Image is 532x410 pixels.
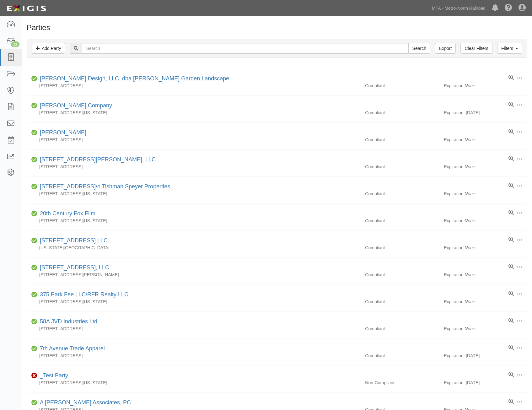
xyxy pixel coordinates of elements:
[360,272,444,278] div: Compliant
[360,245,444,251] div: Compliant
[360,353,444,359] div: Compliant
[508,183,514,189] a: View results summary
[31,266,37,270] i: Compliant
[360,299,444,305] div: Compliant
[31,131,37,135] i: Compliant
[508,372,514,378] a: View results summary
[465,83,475,88] i: None
[508,291,514,297] a: View results summary
[27,353,360,359] div: [STREET_ADDRESS]
[40,372,68,379] a: _Test Party
[40,345,105,352] a: 7th Avenue Trade Apparel
[37,210,95,218] div: 20th Century Fox Film
[40,291,128,298] a: 375 Park Fee LLC/RFR Realty LLC
[465,191,475,196] i: None
[82,43,408,54] input: Search
[31,77,37,81] i: Compliant
[360,137,444,143] div: Compliant
[40,156,157,163] a: [STREET_ADDRESS][PERSON_NAME], LLC.
[508,210,514,216] a: View results summary
[444,218,527,224] div: Expiration:
[37,345,105,353] div: 7th Avenue Trade Apparel
[444,326,527,332] div: Expiration:
[31,158,37,162] i: Compliant
[27,272,360,278] div: [STREET_ADDRESS][PERSON_NAME]
[37,399,131,407] div: A DiCesare Associates, PC
[37,264,109,272] div: 310 Grand Concourse, LLC
[508,318,514,324] a: View results summary
[408,43,430,54] input: Search
[444,353,527,359] div: Expiration: [DATE]
[444,380,527,386] div: Expiration: [DATE]
[497,43,522,54] a: Filters
[508,156,514,162] a: View results summary
[465,326,475,331] i: None
[37,102,112,110] div: John Fehlinger Company
[32,43,65,54] a: Add Party
[37,183,170,191] div: 200 Park LP c/o Tishman Speyer Properties
[37,291,128,299] div: 375 Park Fee LLC/RFR Realty LLC
[360,326,444,332] div: Compliant
[508,399,514,405] a: View results summary
[27,191,360,197] div: [STREET_ADDRESS][US_STATE]
[40,183,170,190] a: [STREET_ADDRESS]/o Tishman Speyer Properties
[429,2,489,14] a: MTA - Metro-North Railroad
[31,239,37,243] i: Compliant
[37,156,157,164] div: 150 Glover Avenue, LLC.
[360,218,444,224] div: Compliant
[460,43,492,54] a: Clear Filters
[27,83,360,89] div: [STREET_ADDRESS]
[444,137,527,143] div: Expiration:
[11,41,19,47] div: 11
[465,272,475,277] i: None
[465,137,475,142] i: None
[360,83,444,89] div: Compliant
[444,245,527,251] div: Expiration:
[508,345,514,351] a: View results summary
[435,43,456,54] a: Export
[444,191,527,197] div: Expiration:
[37,129,86,137] div: Lawrence Brunolli
[505,4,512,12] i: Help Center - Complianz
[444,164,527,170] div: Expiration:
[27,218,360,224] div: [STREET_ADDRESS][US_STATE]
[37,75,229,83] div: Jay Petrow Design, LLC. dba Petrow Garden Landscape
[40,399,131,406] a: A [PERSON_NAME] Associates, PC
[508,264,514,270] a: View results summary
[40,210,95,217] a: 20th Century Fox Film
[31,401,37,405] i: Compliant
[27,299,360,305] div: [STREET_ADDRESS][US_STATE]
[360,380,444,386] div: Non-Compliant
[31,185,37,189] i: Compliant
[31,320,37,324] i: Compliant
[40,318,99,325] a: 58A JVD Industries Ltd.
[444,83,527,89] div: Expiration:
[444,272,527,278] div: Expiration:
[40,237,109,244] a: [STREET_ADDRESS] LLC.
[27,137,360,143] div: [STREET_ADDRESS]
[31,374,37,378] i: Non-Compliant
[31,212,37,216] i: Compliant
[27,24,527,32] h1: Parties
[31,104,37,108] i: Compliant
[31,347,37,351] i: Compliant
[508,237,514,243] a: View results summary
[465,164,475,169] i: None
[31,293,37,297] i: Compliant
[5,3,48,14] img: logo-5460c22ac91f19d4615b14bd174203de0afe785f0fc80cf4dbbc73dc1793850b.png
[444,299,527,305] div: Expiration:
[40,75,229,82] a: [PERSON_NAME] Design, LLC. dba [PERSON_NAME] Garden Landscape
[444,110,527,116] div: Expiration: [DATE]
[40,129,86,136] a: [PERSON_NAME]
[40,102,112,109] a: [PERSON_NAME] Company
[360,110,444,116] div: Compliant
[508,75,514,81] a: View results summary
[27,326,360,332] div: [STREET_ADDRESS]
[27,110,360,116] div: [STREET_ADDRESS][US_STATE]
[27,380,360,386] div: [STREET_ADDRESS][US_STATE]
[360,191,444,197] div: Compliant
[465,218,475,223] i: None
[40,264,109,271] a: [STREET_ADDRESS], LLC
[508,129,514,135] a: View results summary
[360,164,444,170] div: Compliant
